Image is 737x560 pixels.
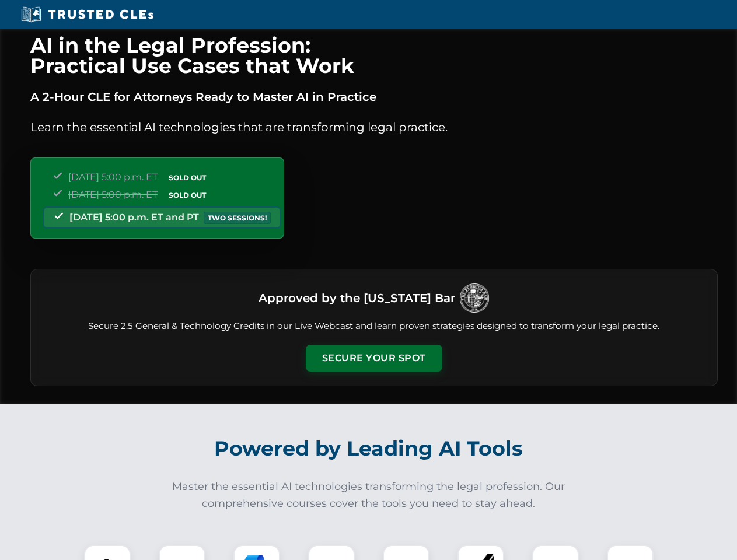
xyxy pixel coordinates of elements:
h3: Approved by the [US_STATE] Bar [259,288,455,309]
p: Secure 2.5 General & Technology Credits in our Live Webcast and learn proven strategies designed ... [45,320,703,333]
p: Master the essential AI technologies transforming the legal profession. Our comprehensive courses... [165,478,573,512]
h2: Powered by Leading AI Tools [46,428,692,469]
button: Secure Your Spot [306,345,442,372]
h1: AI in the Legal Profession: Practical Use Cases that Work [30,35,718,76]
img: Logo [460,283,489,313]
p: Learn the essential AI technologies that are transforming legal practice. [30,118,718,136]
span: SOLD OUT [165,189,210,201]
span: [DATE] 5:00 p.m. ET [68,171,158,183]
img: Trusted CLEs [18,6,157,23]
span: [DATE] 5:00 p.m. ET [68,189,158,200]
span: SOLD OUT [165,171,210,184]
p: A 2-Hour CLE for Attorneys Ready to Master AI in Practice [30,87,718,106]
